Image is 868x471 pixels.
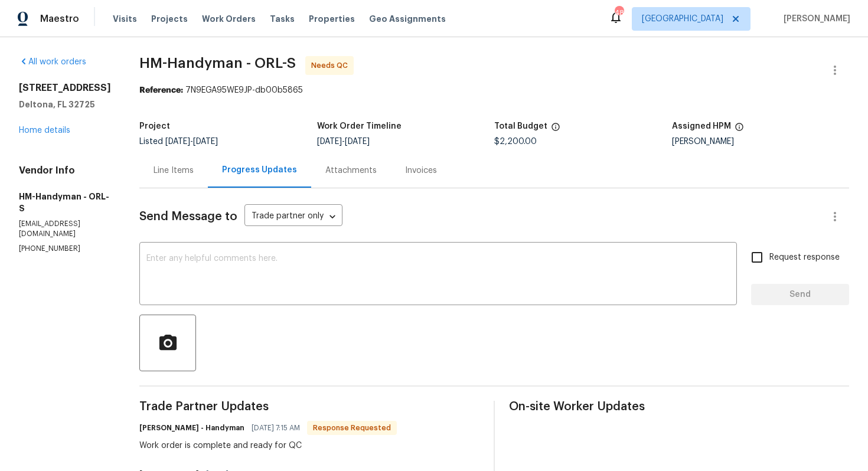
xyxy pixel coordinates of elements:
[19,219,111,239] p: [EMAIL_ADDRESS][DOMAIN_NAME]
[19,82,111,94] h2: [STREET_ADDRESS]
[317,138,342,146] span: [DATE]
[113,13,137,25] span: Visits
[309,13,355,25] span: Properties
[509,401,849,413] span: On-site Worker Updates
[735,122,744,138] span: The hpm assigned to this work order.
[19,58,86,66] a: All work orders
[139,211,237,223] span: Send Message to
[19,165,111,176] h4: Vendor Info
[615,7,623,19] div: 48
[672,122,731,130] h5: Assigned HPM
[270,15,295,23] span: Tasks
[139,422,244,434] h6: [PERSON_NAME] - Handyman
[165,138,190,146] span: [DATE]
[369,13,446,25] span: Geo Assignments
[494,122,547,130] h5: Total Budget
[151,13,188,25] span: Projects
[139,122,170,130] h5: Project
[139,86,183,94] b: Reference:
[345,138,370,146] span: [DATE]
[551,122,560,138] span: The total cost of line items that have been proposed by Opendoor. This sum includes line items th...
[311,60,353,71] span: Needs QC
[222,164,297,176] div: Progress Updates
[642,13,723,25] span: [GEOGRAPHIC_DATA]
[252,422,300,434] span: [DATE] 7:15 AM
[317,138,370,146] span: -
[325,165,377,176] div: Attachments
[244,207,342,227] div: Trade partner only
[154,165,194,176] div: Line Items
[193,138,218,146] span: [DATE]
[494,138,537,146] span: $2,200.00
[769,251,840,264] span: Request response
[19,244,111,254] p: [PHONE_NUMBER]
[40,13,79,25] span: Maestro
[139,401,479,413] span: Trade Partner Updates
[19,191,111,214] h5: HM-Handyman - ORL-S
[139,440,397,452] div: Work order is complete and ready for QC
[779,13,850,25] span: [PERSON_NAME]
[672,138,850,146] div: [PERSON_NAME]
[202,13,256,25] span: Work Orders
[317,122,402,130] h5: Work Order Timeline
[165,138,218,146] span: -
[308,422,396,434] span: Response Requested
[139,138,218,146] span: Listed
[139,84,849,96] div: 7N9EGA95WE9JP-db00b5865
[139,56,296,70] span: HM-Handyman - ORL-S
[19,126,70,135] a: Home details
[19,99,111,110] h5: Deltona, FL 32725
[405,165,437,176] div: Invoices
